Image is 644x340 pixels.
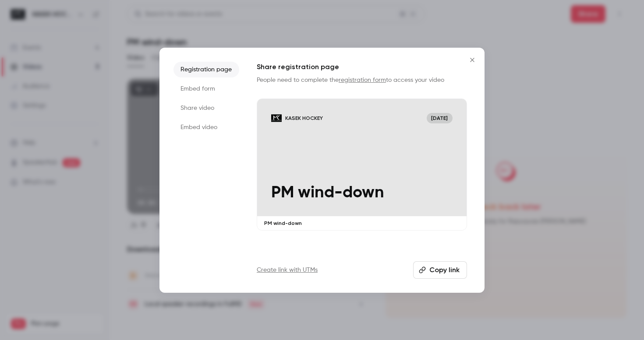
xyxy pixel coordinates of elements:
[264,220,460,227] p: PM wind-down
[173,100,239,116] li: Share video
[257,98,467,231] a: PM wind-downKASEK HOCKEY[DATE]PM wind-downPM wind-down
[271,113,282,123] img: PM wind-down
[257,266,318,274] a: Create link with UTMs
[427,113,453,123] span: [DATE]
[464,51,481,69] button: Close
[285,115,323,122] p: KASEK HOCKEY
[257,76,467,84] p: People need to complete the to access your video
[173,119,239,135] li: Embed video
[173,62,239,77] li: Registration page
[413,261,467,279] button: Copy link
[173,81,239,97] li: Embed form
[271,183,453,202] p: PM wind-down
[257,62,467,72] h1: Share registration page
[339,77,386,83] a: registration form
